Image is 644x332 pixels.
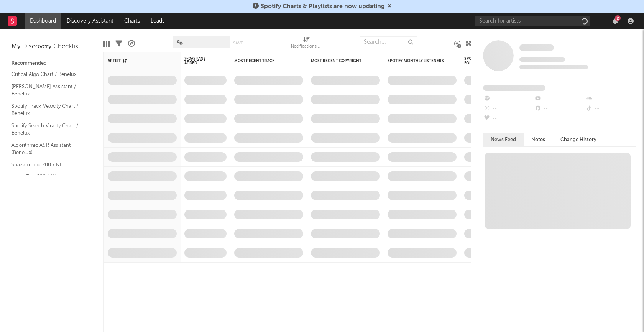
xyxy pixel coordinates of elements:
[261,3,385,10] span: Spotify Charts & Playlists are now updating
[475,16,590,26] input: Search for artists
[534,104,585,114] div: --
[387,3,392,10] span: Dismiss
[613,18,618,24] button: 2
[464,56,491,66] div: Spotify Followers
[483,85,545,91] span: Fans Added by Platform
[25,13,61,29] a: Dashboard
[11,82,84,98] a: [PERSON_NAME] Assistant / Benelux
[11,161,84,169] a: Shazam Top 200 / NL
[128,33,135,55] div: A&R Pipeline
[524,133,553,146] button: Notes
[291,42,322,51] div: Notifications (Artist)
[115,33,122,55] div: Filters
[145,13,170,29] a: Leads
[519,65,588,69] span: 0 fans last week
[11,70,84,79] a: Critical Algo Chart / Benelux
[519,44,554,52] a: Some Artist
[119,13,145,29] a: Charts
[585,94,636,104] div: --
[483,94,534,104] div: --
[311,59,368,63] div: Most Recent Copyright
[233,41,243,45] button: Save
[234,59,292,63] div: Most Recent Track
[483,133,524,146] button: News Feed
[360,36,417,48] input: Search...
[585,104,636,114] div: --
[61,13,119,29] a: Discovery Assistant
[11,141,84,157] a: Algorithmic A&R Assistant (Benelux)
[534,94,585,104] div: --
[11,102,84,118] a: Spotify Track Velocity Chart / Benelux
[108,59,165,63] div: Artist
[615,15,621,21] div: 2
[388,59,445,63] div: Spotify Monthly Listeners
[291,33,322,55] div: Notifications (Artist)
[519,44,554,51] span: Some Artist
[483,114,534,124] div: --
[11,59,92,68] div: Recommended
[103,33,110,55] div: Edit Columns
[483,104,534,114] div: --
[11,173,84,181] a: Apple Top 200 / NL
[11,122,84,137] a: Spotify Search Virality Chart / Benelux
[553,133,604,146] button: Change History
[184,56,215,66] span: 7-Day Fans Added
[519,57,565,62] span: Tracking Since: [DATE]
[11,42,92,51] div: My Discovery Checklist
